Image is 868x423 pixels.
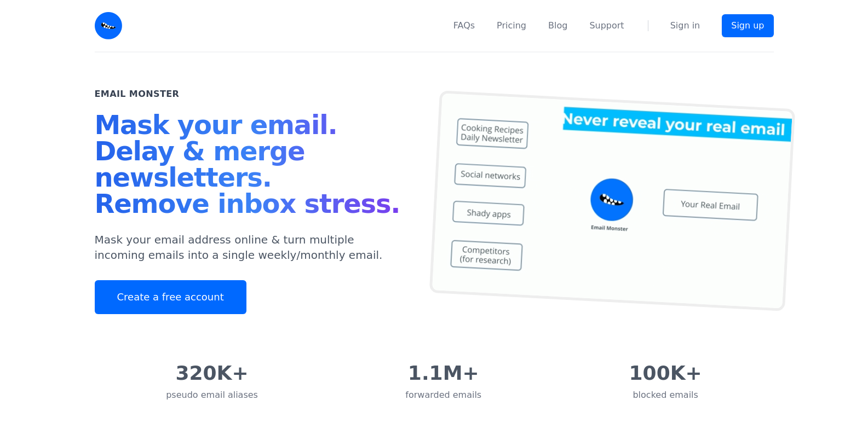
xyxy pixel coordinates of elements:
a: Sign in [670,19,700,32]
div: 1.1M+ [405,362,481,384]
h2: Email Monster [95,88,180,101]
a: FAQs [453,19,475,32]
div: pseudo email aliases [166,389,258,402]
p: Mask your email address online & turn multiple incoming emails into a single weekly/monthly email. [95,232,408,263]
a: Sign up [722,14,773,37]
h1: Mask your email. Delay & merge newsletters. Remove inbox stress. [95,112,408,221]
div: blocked emails [629,389,702,402]
div: forwarded emails [405,389,481,402]
img: temp mail, free temporary mail, Temporary Email [429,90,795,311]
a: Blog [548,19,567,32]
a: Pricing [497,19,526,32]
div: 320K+ [166,362,258,384]
div: 100K+ [629,362,702,384]
a: Support [589,19,624,32]
img: Email Monster [95,12,122,39]
a: Create a free account [95,280,246,314]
